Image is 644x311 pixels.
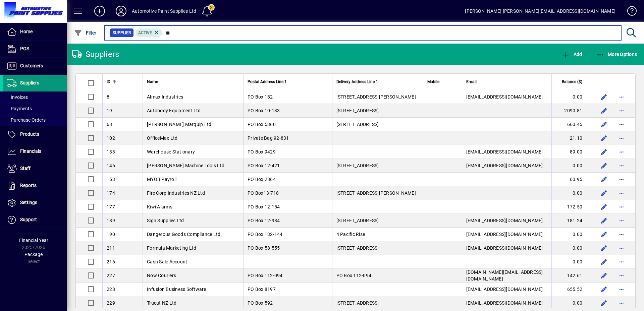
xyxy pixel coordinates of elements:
[107,177,115,182] span: 153
[147,94,183,100] span: Almax Industries
[599,256,609,267] button: Edit
[622,1,636,23] a: Knowledge Base
[466,78,547,85] div: Email
[466,94,543,100] span: [EMAIL_ADDRESS][DOMAIN_NAME]
[20,166,31,171] span: Staff
[248,177,276,182] span: PO Box 2864
[336,218,379,223] span: [STREET_ADDRESS]
[599,105,609,116] button: Edit
[3,114,67,126] a: Purchase Orders
[616,270,627,281] button: More options
[72,27,98,39] button: Filter
[336,108,379,113] span: [STREET_ADDRESS]
[616,174,627,185] button: More options
[74,30,97,36] span: Filter
[3,160,67,177] a: Staff
[147,78,158,85] span: Name
[551,214,592,228] td: 181.24
[248,273,283,278] span: PO Box 112-094
[551,269,592,283] td: 142.61
[107,94,109,100] span: 8
[24,252,43,257] span: Package
[599,229,609,240] button: Edit
[7,117,46,123] span: Purchase Orders
[20,63,43,68] span: Customers
[616,160,627,171] button: More options
[147,259,187,264] span: Cash Sale Account
[3,58,67,74] a: Customers
[147,190,205,196] span: Fire Corp Industries NZ Ltd
[248,232,283,237] span: PO Box 132-144
[248,94,273,100] span: PO Box 182
[336,94,416,100] span: [STREET_ADDRESS][PERSON_NAME]
[248,300,273,306] span: PO Box 592
[599,215,609,226] button: Edit
[3,177,67,194] a: Reports
[551,145,592,159] td: 89.00
[248,218,280,223] span: PO Box 12-984
[248,163,280,168] span: PO Box 12-421
[336,163,379,168] span: [STREET_ADDRESS]
[616,243,627,253] button: More options
[147,78,239,85] div: Name
[616,146,627,157] button: More options
[466,245,543,251] span: [EMAIL_ADDRESS][DOMAIN_NAME]
[336,190,416,196] span: [STREET_ADDRESS][PERSON_NAME]
[20,148,41,154] span: Financials
[147,232,221,237] span: Dangerous Goods Compliance Ltd
[248,122,276,127] span: PO Box 5360
[147,177,176,182] span: MYOB Payroll
[147,245,196,251] span: Formula Marketing Ltd
[19,238,48,243] span: Financial Year
[20,200,37,205] span: Settings
[336,273,372,278] span: PO Box 112-094
[147,287,206,292] span: Infusion Business Software
[336,232,365,237] span: 4 Pacific Rise
[3,194,67,211] a: Settings
[551,255,592,269] td: 0.00
[7,106,32,111] span: Payments
[7,95,28,100] span: Invoices
[110,5,132,17] button: Profile
[466,149,543,154] span: [EMAIL_ADDRESS][DOMAIN_NAME]
[427,78,458,85] div: Mobile
[147,163,224,168] span: [PERSON_NAME] Machine Tools Ltd
[107,163,115,168] span: 146
[551,104,592,118] td: 2090.81
[616,119,627,130] button: More options
[3,143,67,160] a: Financials
[89,5,110,17] button: Add
[599,146,609,157] button: Edit
[551,159,592,173] td: 0.00
[3,103,67,114] a: Payments
[113,29,131,36] span: Supplier
[616,201,627,212] button: More options
[248,149,276,154] span: PO Box 9429
[427,78,439,85] span: Mobile
[147,300,176,306] span: Trucut NZ Ltd
[599,119,609,130] button: Edit
[107,204,115,209] span: 177
[616,256,627,267] button: More options
[20,217,37,222] span: Support
[551,173,592,186] td: 60.95
[20,80,39,85] span: Suppliers
[465,6,615,16] div: [PERSON_NAME] [PERSON_NAME][EMAIL_ADDRESS][DOMAIN_NAME]
[551,90,592,104] td: 0.00
[107,78,122,85] div: ID
[107,259,115,264] span: 216
[132,6,196,16] div: Automotive Paint Supplies Ltd
[20,46,29,51] span: POS
[616,215,627,226] button: More options
[248,78,287,85] span: Postal Address Line 1
[147,218,184,223] span: Sign Supplies Ltd
[599,91,609,102] button: Edit
[599,298,609,308] button: Edit
[3,23,67,40] a: Home
[147,135,177,141] span: OfficeMax Ltd
[20,131,39,137] span: Products
[599,270,609,281] button: Edit
[3,211,67,228] a: Support
[596,52,637,57] span: More Options
[616,229,627,240] button: More options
